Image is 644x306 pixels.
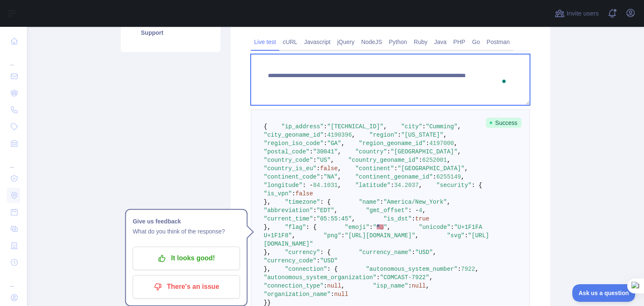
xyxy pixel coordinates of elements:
span: "png" [324,232,341,239]
span: : [419,157,422,163]
span: "region_iso_code" [264,140,324,147]
a: Java [431,35,450,49]
span: null [334,291,348,298]
span: : [426,140,429,147]
button: There's an issue [132,275,240,298]
span: , [461,174,465,180]
iframe: Toggle Customer Support [572,284,636,302]
span: "gmt_offset" [366,207,408,214]
span: , [454,140,457,147]
span: 34.2037 [394,182,419,189]
span: : [457,266,461,272]
span: "security" [436,182,472,189]
span: : [309,148,313,155]
span: "emoji" [345,224,369,231]
span: "country_code" [264,157,313,163]
span: "currency_code" [264,257,317,264]
span: , [338,182,341,189]
span: , [457,123,461,130]
span: : [394,165,397,172]
span: , [338,148,341,155]
span: : [377,274,380,281]
span: : [433,174,436,180]
textarea: To enrich screen reader interactions, please activate Accessibility in Grammarly extension settings [251,54,530,105]
span: : [324,123,327,130]
span: 84.1031 [313,182,338,189]
span: : { [472,182,482,189]
div: ... [7,50,20,67]
span: , [422,207,426,214]
span: : [313,207,317,214]
span: } [264,299,267,306]
span: "Cumming" [426,123,458,130]
span: , [341,140,345,147]
span: "U+1F1FA U+1F1F8" [264,224,486,239]
span: "currency" [285,249,320,256]
span: "abbreviation" [264,207,313,214]
span: : [380,199,383,205]
span: null [412,283,426,289]
span: , [352,132,355,138]
span: "currency_name" [359,249,412,256]
span: : [369,224,373,231]
a: Python [385,35,410,49]
span: : [324,132,327,138]
span: : [397,132,401,138]
span: "continent" [355,165,394,172]
span: "is_dst" [384,215,412,222]
span: 6255149 [436,174,461,180]
span: , [447,199,450,205]
span: : [465,232,468,239]
a: NodeJS [358,35,385,49]
span: : [320,174,323,180]
span: : [324,283,327,289]
span: "autonomous_system_number" [366,266,457,272]
span: }, [264,224,271,231]
span: : [292,190,295,197]
span: "[URL][DOMAIN_NAME]" [345,232,415,239]
span: 4197000 [429,140,454,147]
span: , [331,157,334,163]
div: ... [7,153,20,169]
span: "city_geoname_id" [264,132,324,138]
span: 6252001 [422,157,447,163]
span: "postal_code" [264,148,309,155]
p: What do you think of the response? [132,226,240,236]
span: "current_time" [264,215,313,222]
span: : [331,291,334,298]
span: "city" [401,123,422,130]
button: Invite users [553,7,600,20]
span: "GA" [327,140,341,147]
div: ... [7,272,20,288]
span: , [447,157,450,163]
span: : [412,215,415,222]
span: : [313,157,317,163]
a: PHP [450,35,469,49]
span: "[TECHNICAL_ID]" [327,123,383,130]
span: , [292,232,295,239]
span: true [415,215,429,222]
span: }, [264,249,271,256]
span: : [412,249,415,256]
span: "connection" [285,266,327,272]
span: , [433,249,436,256]
span: "organization_name" [264,291,331,298]
span: , [429,274,433,281]
span: }, [264,199,271,205]
span: , [387,224,390,231]
span: { [264,123,267,130]
span: : - [408,207,419,214]
span: , [465,165,468,172]
span: "flag" [285,224,306,231]
span: false [296,190,313,197]
span: "COMCAST-7922" [380,274,429,281]
a: jQuery [334,35,358,49]
span: "country" [355,148,387,155]
span: : - [302,182,313,189]
span: }, [264,266,271,272]
span: "region_geoname_id" [359,140,426,147]
h1: Give us feedback [132,216,240,226]
span: "[GEOGRAPHIC_DATA]" [390,148,457,155]
span: "connection_type" [264,283,324,289]
span: : { [320,199,330,205]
